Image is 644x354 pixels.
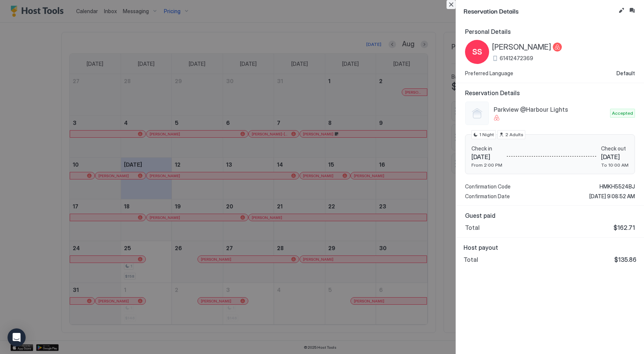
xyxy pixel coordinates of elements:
[8,328,26,346] div: Open Intercom Messenger
[465,212,635,219] span: Guest paid
[627,6,636,15] button: Inbox
[500,55,533,62] span: 61412472369
[471,162,502,168] span: From 2:00 PM
[479,131,494,138] span: 1 Night
[492,43,551,52] span: [PERSON_NAME]
[465,193,510,200] span: Confirmation Date
[589,193,635,200] span: [DATE] 9:08:52 AM
[494,106,607,113] span: Parkview @Harbour Lights
[613,224,635,231] span: $162.71
[601,162,629,168] span: To 10:00 AM
[465,89,635,97] span: Reservation Details
[465,224,480,231] span: Total
[505,131,523,138] span: 2 Adults
[465,183,511,190] span: Confirmation Code
[614,256,636,263] span: $135.86
[465,70,513,77] span: Preferred Language
[463,6,615,15] span: Reservation Details
[463,244,636,251] span: Host payout
[617,6,626,15] button: Edit reservation
[465,28,635,35] span: Personal Details
[601,153,629,161] span: [DATE]
[471,153,502,161] span: [DATE]
[472,46,482,58] span: SS
[616,70,635,77] span: Default
[463,256,478,263] span: Total
[600,183,635,190] span: HMKH5524BJ
[612,110,633,117] span: Accepted
[601,145,629,152] span: Check out
[471,145,502,152] span: Check in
